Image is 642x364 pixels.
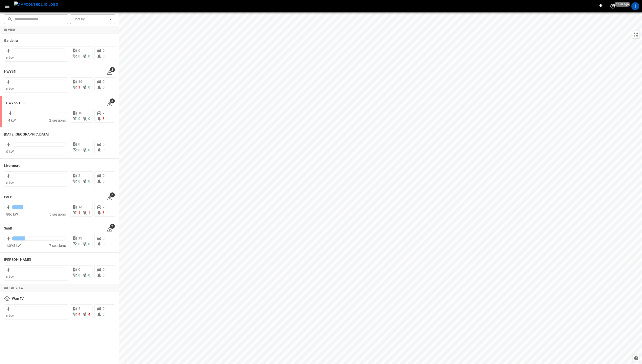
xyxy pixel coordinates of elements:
span: 16 [78,80,82,84]
strong: Out of View [4,286,23,290]
span: 2 [110,224,115,229]
span: 18 m ago [615,2,630,7]
span: 0 [103,80,105,84]
span: 0 kW [6,56,14,60]
span: 8 [110,98,115,103]
span: 13 [78,205,82,209]
span: 5 sessions [49,212,66,216]
h6: Karma Center [4,132,49,137]
span: 0 [88,54,90,58]
span: 7 sessions [49,244,66,248]
span: 23 [103,205,107,209]
span: 0 [103,174,105,178]
img: ampcontrol.io logo [14,1,58,8]
h6: HWY65-DER [6,100,26,106]
h6: Livermore [4,163,20,169]
span: 4 [78,307,80,311]
span: 0 [103,242,105,246]
span: 0 [103,312,105,316]
h6: Gardena [4,38,18,44]
span: 0 [103,148,105,152]
span: 0 [78,273,80,277]
span: 0 [88,242,90,246]
span: 0 [78,142,80,146]
span: 0 [88,117,90,121]
span: 886 kW [6,212,18,216]
span: 1 [78,85,80,89]
span: 0 [88,148,90,152]
span: 0 [103,85,105,89]
span: 0 [78,148,80,152]
span: 12 [78,236,82,240]
span: 2 sessions [49,118,66,122]
span: 0 kW [6,150,14,154]
span: 0 [103,236,105,240]
span: 0 [78,268,80,272]
span: 0 [103,273,105,277]
h6: HWY65 [4,69,16,75]
h6: WattEV [12,296,24,302]
h6: PoLB [4,194,12,200]
span: 3 [103,117,105,121]
span: 0 [78,54,80,58]
div: profile-icon [631,2,639,10]
span: 0 kW [6,181,14,185]
span: 0 [78,117,80,121]
span: 0 [88,273,90,277]
span: 7 [103,111,105,115]
span: 0 [88,179,90,183]
span: 0 [78,48,80,52]
span: 3 [103,211,105,215]
span: 2 [78,174,80,178]
span: 0 [78,179,80,183]
h6: SanB [4,226,12,231]
span: 0 kW [6,275,14,279]
span: 0 [103,268,105,272]
button: set refresh interval [609,2,617,10]
canvas: Map [119,12,642,364]
span: 0 kW [6,314,14,318]
span: 1 [78,211,80,215]
span: 4 [78,312,80,316]
span: 0 [103,142,105,146]
span: 0 [103,48,105,52]
span: 0 [78,242,80,246]
span: 0 [103,179,105,183]
span: 2 [110,192,115,197]
span: 0 kW [6,87,14,91]
span: 0 [103,54,105,58]
span: 1,095 kW [6,244,21,248]
span: 0 [103,307,105,311]
strong: In View [4,28,16,32]
span: 0 [88,85,90,89]
span: 1 [88,211,90,215]
span: 4 kW [8,118,16,122]
span: 2 [110,67,115,72]
h6: Vernon [4,257,31,263]
span: 10 [78,111,82,115]
span: 4 [88,312,90,316]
